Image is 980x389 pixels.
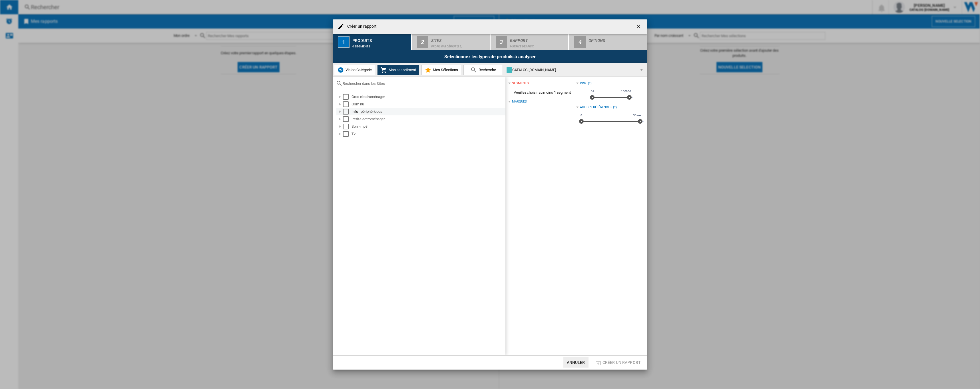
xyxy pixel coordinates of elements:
[496,36,507,48] div: 3
[580,81,587,86] div: Prix
[574,36,586,48] div: 4
[507,66,635,74] div: CATALOG [DOMAIN_NAME]
[352,116,505,122] div: Petit electroménager
[343,81,503,86] input: Rechercher dans les Sites
[431,68,458,72] span: Mes Sélections
[343,101,352,107] md-checkbox: Select
[580,105,612,110] div: Age des références
[431,42,487,48] div: Profil par défaut (32)
[569,34,647,50] button: 4 Options
[338,36,350,48] div: 1
[431,36,487,42] div: Sites
[352,94,505,100] div: Gros electroménager
[620,89,632,94] span: 10000€
[344,24,377,29] h4: Créer un rapport
[387,68,416,72] span: Mon assortiment
[352,101,505,107] div: Gsm nu
[580,113,583,118] span: 0
[343,124,352,129] md-checkbox: Select
[477,68,496,72] span: Recherche
[512,99,527,104] div: Marques
[352,42,409,48] div: 0 segments
[352,109,505,115] div: Info - périphériques
[343,116,352,122] md-checkbox: Select
[343,131,352,137] md-checkbox: Select
[636,23,642,30] ng-md-icon: getI18NText('BUTTONS.CLOSE_DIALOG')
[463,65,503,75] button: Recherche
[333,34,411,50] button: 1 Produits 0 segments
[603,360,641,365] span: Créer un rapport
[508,87,576,98] span: Veuillez choisir au moins 1 segment
[632,113,642,118] span: 30 ans
[337,67,344,73] img: wiser-icon-blue.png
[352,131,505,137] div: Tv
[510,36,566,42] div: Rapport
[417,36,428,48] div: 2
[412,34,490,50] button: 2 Sites Profil par défaut (32)
[344,68,372,72] span: Vision Catégorie
[593,357,642,368] button: Créer un rapport
[343,94,352,100] md-checkbox: Select
[334,65,375,75] button: Vision Catégorie
[510,42,566,48] div: Matrice des prix
[352,124,505,129] div: Son - mp3
[491,34,569,50] button: 3 Rapport Matrice des prix
[352,36,409,42] div: Produits
[333,50,647,63] div: Selectionnez les types de produits à analyser
[589,36,645,42] div: Options
[563,357,589,368] button: Annuler
[590,89,595,94] span: 0€
[343,109,352,115] md-checkbox: Select
[633,21,645,32] button: getI18NText('BUTTONS.CLOSE_DIALOG')
[512,81,529,86] div: segments
[377,65,419,75] button: Mon assortiment
[421,65,461,75] button: Mes Sélections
